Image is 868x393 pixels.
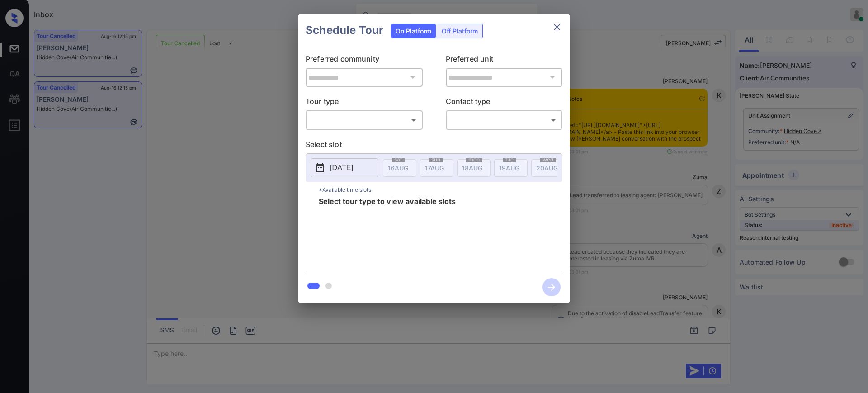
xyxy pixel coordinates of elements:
div: On Platform [391,24,436,38]
span: Select tour type to view available slots [319,198,456,270]
p: Select slot [306,139,562,153]
p: [DATE] [330,162,353,173]
div: Off Platform [437,24,482,38]
p: Contact type [446,96,563,110]
p: Tour type [306,96,423,110]
h2: Schedule Tour [298,14,391,46]
p: Preferred unit [446,53,563,68]
button: [DATE] [311,158,378,177]
p: Preferred community [306,53,423,68]
button: close [548,18,566,36]
p: *Available time slots [319,182,562,198]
